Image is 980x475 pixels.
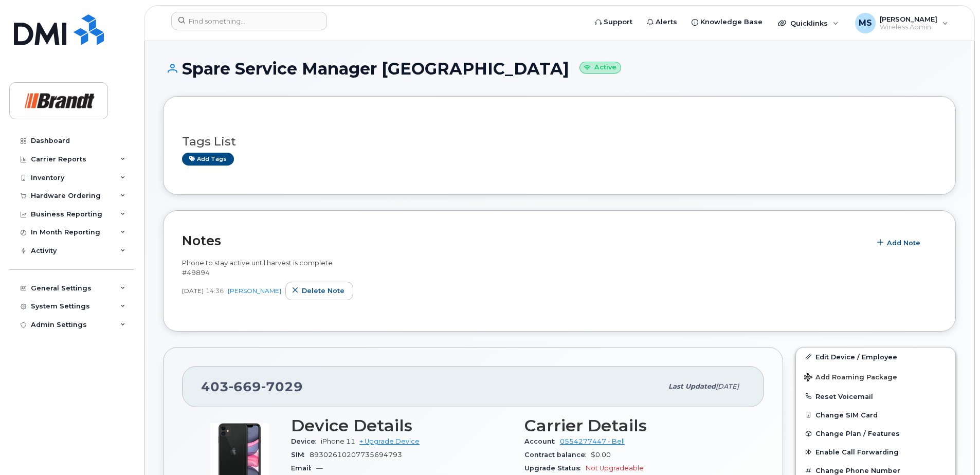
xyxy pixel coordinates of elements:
[291,416,512,435] h3: Device Details
[591,451,611,459] span: $0.00
[815,448,899,456] span: Enable Call Forwarding
[586,464,644,472] span: Not Upgradeable
[302,286,344,296] span: Delete note
[228,287,281,295] a: [PERSON_NAME]
[796,387,955,406] button: Reset Voicemail
[182,259,333,277] span: Phone to stay active until harvest is complete #49894
[524,451,591,459] span: Contract balance
[201,379,303,394] span: 403
[310,451,402,459] span: 89302610207735694793
[668,382,716,390] span: Last updated
[579,62,621,74] small: Active
[316,464,323,472] span: —
[796,424,955,443] button: Change Plan / Features
[291,437,321,445] span: Device
[524,416,746,435] h3: Carrier Details
[321,437,355,445] span: iPhone 11
[261,379,303,394] span: 7029
[206,286,224,295] span: 14:36
[887,238,920,248] span: Add Note
[291,464,316,472] span: Email
[796,348,955,366] a: Edit Device / Employee
[796,366,955,387] button: Add Roaming Package
[359,437,420,445] a: + Upgrade Device
[182,233,865,248] h2: Notes
[182,286,204,295] span: [DATE]
[815,430,900,437] span: Change Plan / Features
[229,379,261,394] span: 669
[524,437,560,445] span: Account
[870,233,929,252] button: Add Note
[163,60,956,78] h1: Spare Service Manager [GEOGRAPHIC_DATA]
[560,437,625,445] a: 0554277447 - Bell
[716,382,739,390] span: [DATE]
[291,451,310,459] span: SIM
[285,282,353,300] button: Delete note
[804,373,897,383] span: Add Roaming Package
[182,153,234,166] a: Add tags
[796,406,955,424] button: Change SIM Card
[524,464,586,472] span: Upgrade Status
[182,135,937,148] h3: Tags List
[796,443,955,461] button: Enable Call Forwarding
